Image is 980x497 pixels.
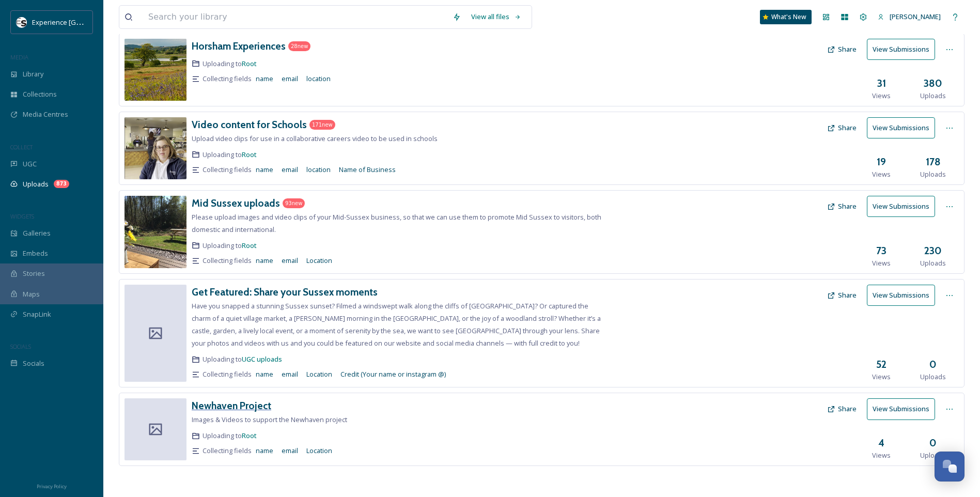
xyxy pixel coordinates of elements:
[23,69,43,79] span: Library
[867,398,940,420] a: View Submissions
[306,446,332,456] span: Location
[192,118,307,131] h3: Video content for Schools
[203,446,252,456] span: Collecting fields
[872,372,891,382] span: Views
[242,241,257,250] a: Root
[23,159,37,169] span: UGC
[203,59,257,69] span: Uploading to
[242,59,257,68] a: Root
[192,117,307,132] a: Video content for Schools
[876,357,886,372] h3: 52
[192,285,378,300] a: Get Featured: Share your Sussex moments
[920,91,946,101] span: Uploads
[242,354,282,364] a: UGC uploads
[256,369,273,379] span: name
[288,41,310,51] div: 28 new
[890,12,941,21] span: [PERSON_NAME]
[822,118,862,138] button: Share
[125,196,186,268] img: 4760db33-9847-4028-bc5e-29fcf4a2cabc.jpg
[203,256,252,266] span: Collecting fields
[872,451,891,460] span: Views
[867,117,935,138] button: View Submissions
[203,150,257,160] span: Uploading to
[878,436,884,451] h3: 4
[23,179,49,189] span: Uploads
[23,89,57,99] span: Collections
[867,285,940,306] a: View Submissions
[256,446,273,456] span: name
[37,483,67,490] span: Privacy Policy
[873,7,946,27] a: [PERSON_NAME]
[935,452,965,482] button: Open Chat
[256,165,273,175] span: name
[192,197,280,209] h3: Mid Sussex uploads
[872,258,891,268] span: Views
[143,6,447,28] input: Search your library
[760,10,812,24] a: What's New
[282,165,298,175] span: email
[203,369,252,379] span: Collecting fields
[306,165,331,175] span: location
[192,399,271,412] h3: Newhaven Project
[466,7,526,27] a: View all files
[282,74,298,84] span: email
[23,289,40,299] span: Maps
[929,436,937,451] h3: 0
[929,357,937,372] h3: 0
[920,169,946,179] span: Uploads
[192,134,438,143] span: Upload video clips for use in a collaborative careers video to be used in schools
[306,369,332,379] span: Location
[920,372,946,382] span: Uploads
[203,431,257,441] span: Uploading to
[23,110,68,119] span: Media Centres
[23,269,45,278] span: Stories
[867,39,935,60] button: View Submissions
[822,285,862,305] button: Share
[924,243,942,258] h3: 230
[867,117,940,138] a: View Submissions
[23,309,51,319] span: SnapLink
[877,154,886,169] h3: 19
[242,150,257,159] a: Root
[10,212,34,220] span: WIDGETS
[867,285,935,306] button: View Submissions
[282,256,298,266] span: email
[340,369,446,379] span: Credit (Your name or instagram @)
[309,120,335,130] div: 171 new
[192,398,271,413] a: Newhaven Project
[192,212,601,234] span: Please upload images and video clips of your Mid-Sussex business, so that we can use them to prom...
[282,369,298,379] span: email
[23,228,51,238] span: Galleries
[192,286,378,298] h3: Get Featured: Share your Sussex moments
[872,91,891,101] span: Views
[924,76,942,91] h3: 380
[876,243,886,258] h3: 73
[203,241,257,251] span: Uploading to
[867,196,935,217] button: View Submissions
[23,248,48,258] span: Embeds
[822,196,862,216] button: Share
[192,301,601,348] span: Have you snapped a stunning Sussex sunset? Filmed a windswept walk along the cliffs of [GEOGRAPHI...
[920,451,946,460] span: Uploads
[203,74,252,84] span: Collecting fields
[10,143,33,151] span: COLLECT
[32,17,134,27] span: Experience [GEOGRAPHIC_DATA]
[37,479,67,492] a: Privacy Policy
[10,343,31,350] span: SOCIALS
[192,40,286,52] h3: Horsham Experiences
[926,154,941,169] h3: 178
[125,117,186,179] img: fc169f23-0d26-49b4-8d81-3d255ea2dcd5.jpg
[203,354,282,364] span: Uploading to
[867,39,940,60] a: View Submissions
[920,258,946,268] span: Uploads
[867,196,940,217] a: View Submissions
[10,53,28,61] span: MEDIA
[867,398,935,420] button: View Submissions
[872,169,891,179] span: Views
[242,431,257,440] span: Root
